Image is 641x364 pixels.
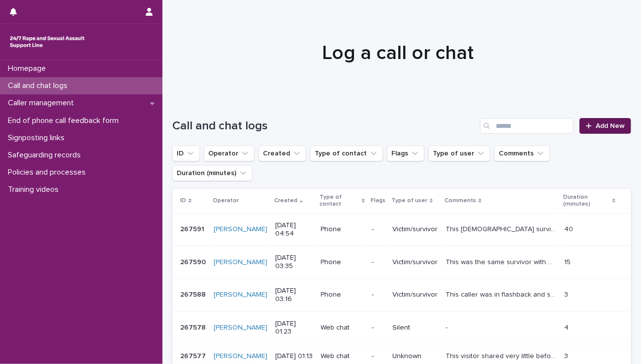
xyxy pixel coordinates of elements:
[372,352,385,361] p: -
[214,352,267,361] a: [PERSON_NAME]
[275,320,313,336] p: [DATE] 01:23
[446,322,449,332] p: -
[392,225,438,234] p: Victim/survivor
[372,291,385,299] p: -
[372,225,385,234] p: -
[214,324,267,332] a: [PERSON_NAME]
[172,41,624,65] h1: Log a call or chat
[564,256,573,267] p: 15
[387,146,424,161] button: Flags
[372,324,385,332] p: -
[4,81,75,91] p: Call and chat logs
[564,322,571,332] p: 4
[4,98,82,108] p: Caller management
[446,223,558,234] p: This 24 year-old survivor experienced gang rape and violence, by an organised crime group. They a...
[275,254,313,271] p: [DATE] 03:35
[214,291,267,299] a: [PERSON_NAME]
[180,322,208,332] p: 267578
[180,256,208,267] p: 267590
[275,287,313,303] p: [DATE] 03:16
[446,289,558,299] p: This caller was in flashback and shared that she could feel a hand, and was struggling to breathe...
[564,350,570,361] p: 3
[172,165,253,181] button: Duration (minutes)
[4,116,127,125] p: End of phone call feedback form
[172,246,631,279] tr: 267590267590 [PERSON_NAME] [DATE] 03:35Phone-Victim/survivorThis was the same survivor with whom ...
[446,256,558,267] p: This was the same survivor with whom I spoke a few minutes ago; the call again ended abruptly. Th...
[310,146,383,161] button: Type of contact
[392,324,438,332] p: Silent
[596,122,625,129] span: Add New
[180,289,208,299] p: 267588
[4,168,94,177] p: Policies and processes
[180,223,206,234] p: 267591
[8,32,87,52] img: rhQMoQhaT3yELyF149Cw
[274,195,297,206] p: Created
[579,118,631,134] a: Add New
[321,324,364,332] p: Web chat
[392,352,438,361] p: Unknown
[372,258,385,267] p: -
[4,185,66,194] p: Training videos
[446,350,558,361] p: This visitor shared very little before abruptly ending the chat.
[172,119,476,133] h1: Call and chat logs
[564,289,570,299] p: 3
[258,146,306,161] button: Created
[172,311,631,344] tr: 267578267578 [PERSON_NAME] [DATE] 01:23Web chat-Silent-- 44
[4,133,72,143] p: Signposting links
[320,192,359,210] p: Type of contact
[214,258,267,267] a: [PERSON_NAME]
[180,195,186,206] p: ID
[321,291,364,299] p: Phone
[428,146,490,161] button: Type of user
[172,146,200,161] button: ID
[445,195,476,206] p: Comments
[4,64,54,73] p: Homepage
[321,258,364,267] p: Phone
[321,225,364,234] p: Phone
[4,151,89,160] p: Safeguarding records
[275,221,313,238] p: [DATE] 04:54
[172,278,631,311] tr: 267588267588 [PERSON_NAME] [DATE] 03:16Phone-Victim/survivorThis caller was in flashback and shar...
[391,195,427,206] p: Type of user
[392,258,438,267] p: Victim/survivor
[563,192,610,210] p: Duration (minutes)
[494,146,550,161] button: Comments
[392,291,438,299] p: Victim/survivor
[172,213,631,246] tr: 267591267591 [PERSON_NAME] [DATE] 04:54Phone-Victim/survivorThis [DEMOGRAPHIC_DATA] survivor expe...
[275,352,313,361] p: [DATE] 01:13
[480,118,574,134] input: Search
[213,195,239,206] p: Operator
[321,352,364,361] p: Web chat
[204,146,255,161] button: Operator
[371,195,385,206] p: Flags
[180,350,208,361] p: 267577
[564,223,575,234] p: 40
[214,225,267,234] a: [PERSON_NAME]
